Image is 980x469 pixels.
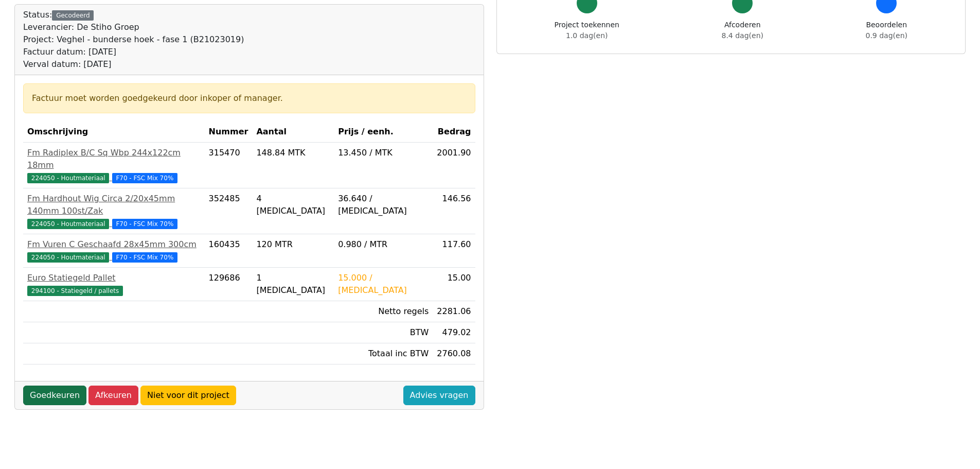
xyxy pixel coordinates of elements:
[866,20,907,41] div: Beoordelen
[433,234,475,268] td: 117.60
[256,193,330,217] div: 4 [MEDICAL_DATA]
[722,20,763,41] div: Afcoderen
[23,58,244,71] div: Verval datum: [DATE]
[88,386,138,405] a: Afkeuren
[27,147,201,171] div: Fm Radiplex B/C Sq Wbp 244x122cm 18mm
[27,219,109,229] span: 224050 - Houtmateriaal
[338,147,429,159] div: 13.450 / MTK
[112,219,178,229] span: F70 - FSC Mix 70%
[334,322,433,343] td: BTW
[403,386,475,405] a: Advies vragen
[433,268,475,301] td: 15.00
[205,268,253,301] td: 129686
[112,252,178,263] span: F70 - FSC Mix 70%
[256,272,330,297] div: 1 [MEDICAL_DATA]
[32,92,467,105] div: Factuur moet worden goedgekeurd door inkoper of manager.
[112,173,178,183] span: F70 - FSC Mix 70%
[334,343,433,364] td: Totaal inc BTW
[27,193,201,217] div: Fm Hardhout Wig Circa 2/20x45mm 140mm 100st/Zak
[433,143,475,188] td: 2001.90
[27,252,109,263] span: 224050 - Houtmateriaal
[23,33,244,46] div: Project: Veghel - bunderse hoek - fase 1 (B21023019)
[338,238,429,251] div: 0.980 / MTR
[23,21,244,33] div: Leverancier: De Stiho Groep
[566,31,608,40] span: 1.0 dag(en)
[433,121,475,143] th: Bedrag
[27,272,201,297] a: Euro Statiegeld Pallet294100 - Statiegeld / pallets
[27,238,201,251] div: Fm Vuren C Geschaafd 28x45mm 300cm
[23,46,244,58] div: Factuur datum: [DATE]
[27,193,201,230] a: Fm Hardhout Wig Circa 2/20x45mm 140mm 100st/Zak224050 - Houtmateriaal F70 - FSC Mix 70%
[52,10,94,21] div: Gecodeerd
[27,147,201,184] a: Fm Radiplex B/C Sq Wbp 244x122cm 18mm224050 - Houtmateriaal F70 - FSC Mix 70%
[256,238,330,251] div: 120 MTR
[334,121,433,143] th: Prijs / eenh.
[23,9,244,71] div: Status:
[27,286,123,296] span: 294100 - Statiegeld / pallets
[205,121,253,143] th: Nummer
[433,188,475,234] td: 146.56
[27,238,201,263] a: Fm Vuren C Geschaafd 28x45mm 300cm224050 - Houtmateriaal F70 - FSC Mix 70%
[866,31,907,40] span: 0.9 dag(en)
[205,188,253,234] td: 352485
[140,386,236,405] a: Niet voor dit project
[433,322,475,343] td: 479.02
[205,234,253,268] td: 160435
[555,20,619,41] div: Project toekennen
[338,272,429,297] div: 15.000 / [MEDICAL_DATA]
[252,121,334,143] th: Aantal
[722,31,763,40] span: 8.4 dag(en)
[205,143,253,188] td: 315470
[338,193,429,217] div: 36.640 / [MEDICAL_DATA]
[27,272,201,284] div: Euro Statiegeld Pallet
[256,147,330,159] div: 148.84 MTK
[433,343,475,364] td: 2760.08
[334,301,433,322] td: Netto regels
[23,386,86,405] a: Goedkeuren
[27,173,109,183] span: 224050 - Houtmateriaal
[433,301,475,322] td: 2281.06
[23,121,205,143] th: Omschrijving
